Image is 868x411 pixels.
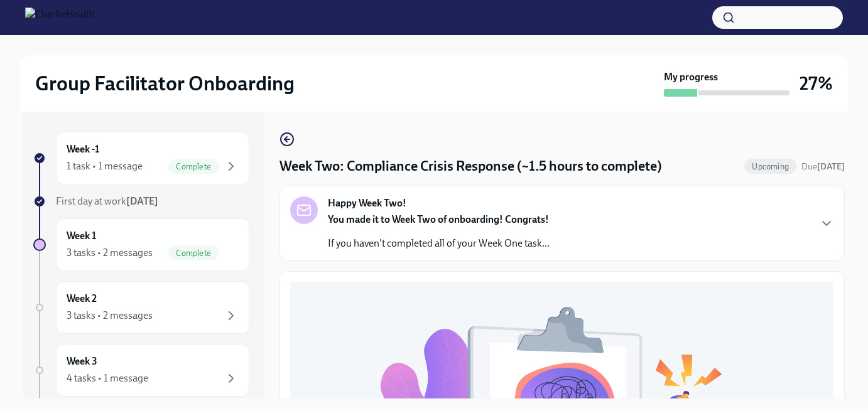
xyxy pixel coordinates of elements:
[33,281,249,334] a: Week 23 tasks • 2 messages
[168,162,219,171] span: Complete
[126,195,158,207] strong: [DATE]
[328,237,550,250] p: If you haven't completed all of your Week One task...
[744,162,796,171] span: Upcoming
[67,159,143,173] div: 1 task • 1 message
[33,132,249,184] a: Week -11 task • 1 messageComplete
[800,72,833,95] h3: 27%
[67,246,153,260] div: 3 tasks • 2 messages
[279,157,662,176] h4: Week Two: Compliance Crisis Response (~1.5 hours to complete)
[67,229,96,243] h6: Week 1
[67,355,97,368] h6: Week 3
[328,213,549,225] strong: You made it to Week Two of onboarding! Congrats!
[801,161,845,172] span: Due
[168,248,219,258] span: Complete
[328,196,406,210] strong: Happy Week Two!
[56,195,158,207] span: First day at work
[33,218,249,271] a: Week 13 tasks • 2 messagesComplete
[25,8,95,28] img: CharlieHealth
[35,71,295,96] h2: Group Facilitator Onboarding
[817,161,845,172] strong: [DATE]
[664,70,718,84] strong: My progress
[67,371,148,385] div: 4 tasks • 1 message
[67,309,153,323] div: 3 tasks • 2 messages
[801,161,845,173] span: August 25th, 2025 10:00
[33,195,249,208] a: First day at work[DATE]
[33,344,249,397] a: Week 34 tasks • 1 message
[67,292,97,306] h6: Week 2
[67,142,99,156] h6: Week -1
